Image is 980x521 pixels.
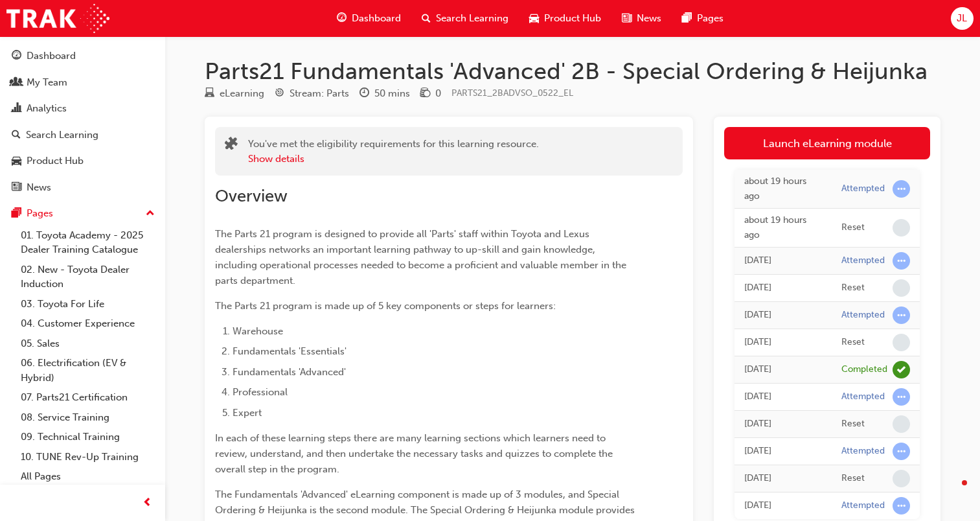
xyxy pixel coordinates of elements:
[5,71,160,95] a: My Team
[529,10,539,27] span: car-icon
[519,5,611,32] a: car-iconProduct Hub
[936,477,967,508] iframe: Intercom live chat
[27,101,67,116] div: Analytics
[27,49,76,64] div: Dashboard
[893,180,910,198] span: learningRecordVerb_ATTEMPT-icon
[841,391,885,403] div: Attempted
[841,445,885,457] div: Attempted
[16,447,160,467] a: 10. TUNE Rev-Up Training
[16,467,160,487] a: All Pages
[435,86,441,101] div: 0
[744,498,822,513] div: Tue Oct 29 2024 15:53:36 GMT+1100 (Australian Eastern Daylight Time)
[893,334,910,351] span: learningRecordVerb_NONE-icon
[697,11,724,26] span: Pages
[275,88,284,100] span: target-icon
[5,41,160,202] button: DashboardMy TeamAnalyticsSearch LearningProduct HubNews
[326,5,411,32] a: guage-iconDashboard
[12,77,21,89] span: people-icon
[233,345,347,357] span: Fundamentals 'Essentials'
[248,137,539,166] div: You've met the eligibility requirements for this learning resource.
[233,366,346,378] span: Fundamentals 'Advanced'
[841,336,865,349] div: Reset
[611,5,672,32] a: news-iconNews
[951,7,974,30] button: JL
[744,471,822,486] div: Thu Oct 31 2024 15:50:17 GMT+1100 (Australian Eastern Daylight Time)
[451,87,573,98] span: Learning resource code
[841,183,885,195] div: Attempted
[622,10,632,27] span: news-icon
[12,156,21,167] span: car-icon
[744,213,822,242] div: Tue Sep 23 2025 14:05:45 GMT+1000 (Australian Eastern Standard Time)
[16,408,160,428] a: 08. Service Training
[841,255,885,267] div: Attempted
[16,427,160,447] a: 09. Technical Training
[957,11,967,26] span: JL
[359,88,369,100] span: clock-icon
[893,252,910,270] span: learningRecordVerb_ATTEMPT-icon
[893,219,910,237] span: learningRecordVerb_NONE-icon
[16,260,160,294] a: 02. New - Toyota Dealer Induction
[374,86,410,101] div: 50 mins
[225,138,238,153] span: puzzle-icon
[724,127,930,159] a: Launch eLearning module
[893,361,910,378] span: learningRecordVerb_COMPLETE-icon
[841,500,885,512] div: Attempted
[841,282,865,294] div: Reset
[290,86,349,101] div: Stream: Parts
[5,44,160,68] a: Dashboard
[6,4,109,33] img: Trak
[233,386,288,398] span: Professional
[5,97,160,121] a: Analytics
[27,206,53,221] div: Pages
[422,10,431,27] span: search-icon
[12,130,21,141] span: search-icon
[215,432,615,475] span: In each of these learning steps there are many learning sections which learners need to review, u...
[5,202,160,226] button: Pages
[352,11,401,26] span: Dashboard
[142,495,152,511] span: prev-icon
[16,226,160,260] a: 01. Toyota Academy - 2025 Dealer Training Catalogue
[16,294,160,314] a: 03. Toyota For Life
[215,228,629,286] span: The Parts 21 program is designed to provide all 'Parts' staff within Toyota and Lexus dealerships...
[841,364,887,376] div: Completed
[744,389,822,404] div: Wed Nov 06 2024 16:07:01 GMT+1100 (Australian Eastern Daylight Time)
[544,11,601,26] span: Product Hub
[205,88,214,100] span: learningResourceType_ELEARNING-icon
[16,388,160,408] a: 07. Parts21 Certification
[16,314,160,334] a: 04. Customer Experience
[436,11,508,26] span: Search Learning
[12,51,21,62] span: guage-icon
[744,335,822,350] div: Thu Nov 07 2024 09:06:53 GMT+1100 (Australian Eastern Daylight Time)
[637,11,661,26] span: News
[893,388,910,406] span: learningRecordVerb_ATTEMPT-icon
[672,5,734,32] a: pages-iconPages
[27,180,51,195] div: News
[841,472,865,485] div: Reset
[744,362,822,377] div: Thu Nov 07 2024 09:06:22 GMT+1100 (Australian Eastern Daylight Time)
[420,88,430,100] span: money-icon
[744,308,822,323] div: Thu Nov 07 2024 09:06:54 GMT+1100 (Australian Eastern Daylight Time)
[744,417,822,432] div: Wed Nov 06 2024 16:07:00 GMT+1100 (Australian Eastern Daylight Time)
[215,300,556,312] span: The Parts 21 program is made up of 5 key components or steps for learners:
[275,86,349,102] div: Stream
[841,309,885,321] div: Attempted
[26,128,98,143] div: Search Learning
[337,10,347,27] span: guage-icon
[893,443,910,460] span: learningRecordVerb_ATTEMPT-icon
[205,57,940,86] h1: Parts21 Fundamentals 'Advanced' 2B - Special Ordering & Heijunka
[233,407,262,419] span: Expert
[841,418,865,430] div: Reset
[893,470,910,487] span: learningRecordVerb_NONE-icon
[27,75,67,90] div: My Team
[220,86,264,101] div: eLearning
[411,5,519,32] a: search-iconSearch Learning
[5,123,160,147] a: Search Learning
[248,152,304,167] button: Show details
[682,10,692,27] span: pages-icon
[12,103,21,115] span: chart-icon
[893,307,910,324] span: learningRecordVerb_ATTEMPT-icon
[5,176,160,200] a: News
[744,253,822,268] div: Sat Sep 20 2025 16:46:32 GMT+1000 (Australian Eastern Standard Time)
